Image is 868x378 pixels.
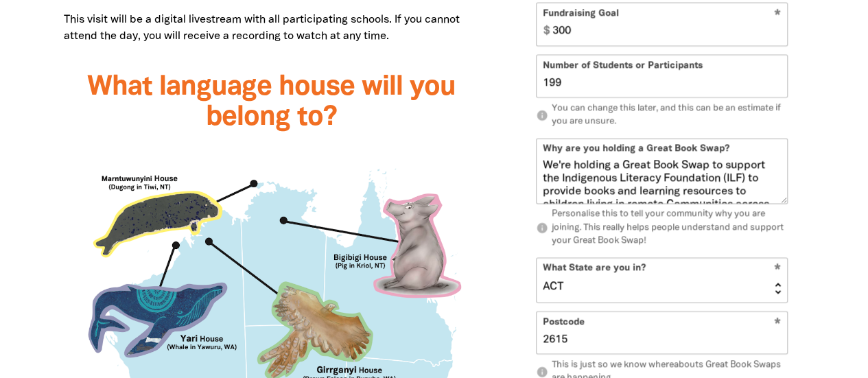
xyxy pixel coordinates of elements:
[536,208,788,248] p: Personalise this to tell your community why you are joining. This really helps people understand ...
[86,74,455,130] span: What language house will you belong to?
[64,12,479,45] p: This visit will be a digital livestream with all participating schools. If you cannot attend the ...
[537,3,550,45] span: $
[537,159,787,203] textarea: We're holding a Great Book Swap to support the Indigenous Literacy Foundation (ILF) to provide bo...
[537,56,787,97] input: eg. 100
[536,110,548,122] i: info
[546,3,787,45] input: eg. 350
[536,222,548,235] i: info
[536,102,788,129] p: You can change this later, and this can be an estimate if you are unsure.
